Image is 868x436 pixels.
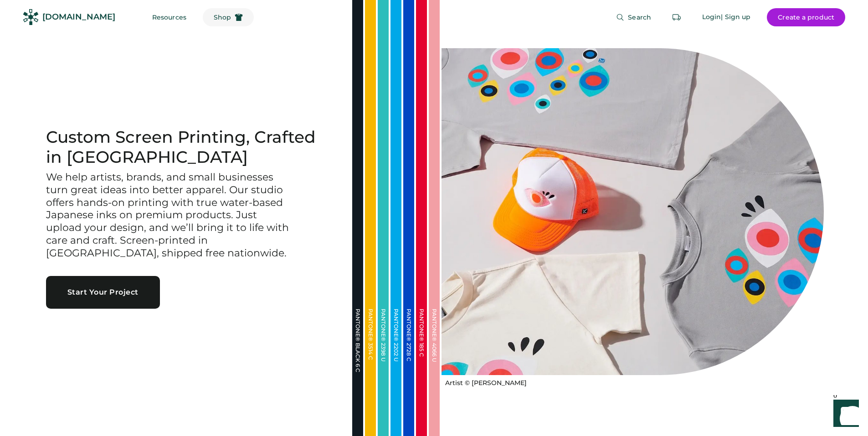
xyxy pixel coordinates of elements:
div: Login [702,13,721,22]
img: Rendered Logo - Screens [23,9,39,25]
button: Resources [141,8,197,26]
button: Search [605,8,662,26]
button: Retrieve an order [668,8,686,26]
span: Shop [214,14,231,20]
div: PANTONE® 2728 C [406,309,411,400]
div: PANTONE® 2398 U [380,309,386,400]
iframe: Front Chat [825,395,864,434]
span: Search [628,14,651,20]
div: PANTONE® 2202 U [393,309,399,400]
a: Artist © [PERSON_NAME] [442,375,527,388]
div: PANTONE® 185 C [419,309,424,400]
div: PANTONE® BLACK 6 C [355,309,360,400]
div: Artist © [PERSON_NAME] [445,379,527,388]
div: [DOMAIN_NAME] [42,11,115,23]
h1: Custom Screen Printing, Crafted in [GEOGRAPHIC_DATA] [46,127,330,167]
div: PANTONE® 3514 C [368,309,373,400]
div: PANTONE® 4066 U [431,309,437,400]
button: Shop [203,8,254,26]
h3: We help artists, brands, and small businesses turn great ideas into better apparel. Our studio of... [46,171,292,260]
button: Create a product [767,8,845,26]
button: Start Your Project [46,276,160,309]
div: | Sign up [721,13,750,22]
